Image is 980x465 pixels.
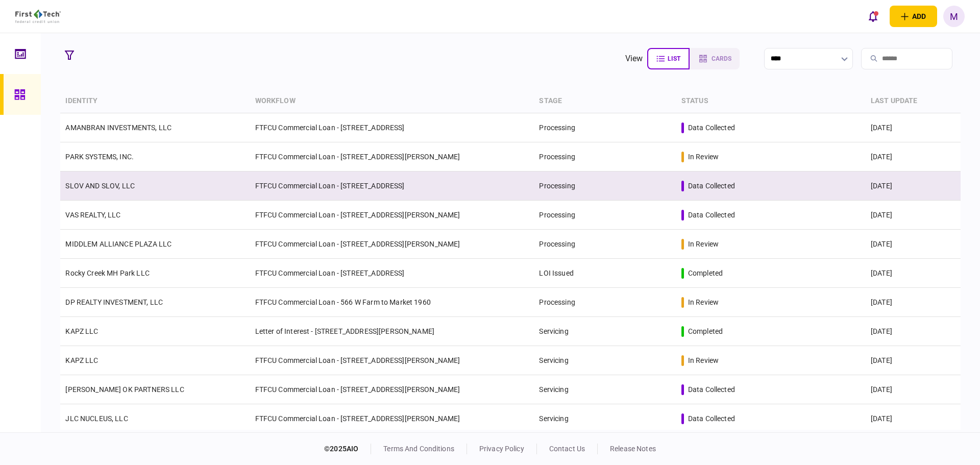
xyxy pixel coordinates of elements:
a: MIDDLEM ALLIANCE PLAZA LLC [65,240,171,248]
td: Servicing [534,346,676,375]
td: FTFCU Commercial Loan - [STREET_ADDRESS] [250,113,534,142]
td: [DATE] [866,288,961,317]
th: stage [534,89,676,113]
div: in review [688,152,719,162]
td: FTFCU Commercial Loan - [STREET_ADDRESS][PERSON_NAME] [250,142,534,172]
td: Processing [534,288,676,317]
a: Rocky Creek MH Park LLC [65,269,149,277]
td: [DATE] [866,375,961,404]
td: LOI Issued [534,259,676,288]
td: FTFCU Commercial Loan - [STREET_ADDRESS] [250,172,534,201]
div: data collected [688,384,735,395]
td: Processing [534,113,676,142]
td: [DATE] [866,230,961,259]
div: © 2025 AIO [324,444,371,454]
a: JLC NUCLEUS, LLC [65,414,128,423]
button: cards [690,48,740,69]
td: Servicing [534,317,676,346]
span: cards [712,55,731,62]
button: M [943,6,965,27]
div: completed [688,268,723,278]
a: KAPZ LLC [65,327,98,335]
div: data collected [688,210,735,220]
td: FTFCU Commercial Loan - [STREET_ADDRESS][PERSON_NAME] [250,375,534,404]
td: [DATE] [866,259,961,288]
div: in review [688,239,719,249]
div: data collected [688,123,735,133]
span: list [668,55,680,62]
td: FTFCU Commercial Loan - [STREET_ADDRESS] [250,259,534,288]
a: release notes [610,445,656,453]
a: AMANBRAN INVESTMENTS, LLC [65,124,171,132]
td: FTFCU Commercial Loan - [STREET_ADDRESS][PERSON_NAME] [250,404,534,433]
div: completed [688,326,723,336]
td: FTFCU Commercial Loan - [STREET_ADDRESS][PERSON_NAME] [250,201,534,230]
td: Processing [534,230,676,259]
th: identity [60,89,250,113]
div: data collected [688,413,735,424]
td: Servicing [534,375,676,404]
td: [DATE] [866,113,961,142]
td: [DATE] [866,317,961,346]
td: FTFCU Commercial Loan - [STREET_ADDRESS][PERSON_NAME] [250,346,534,375]
td: [DATE] [866,201,961,230]
a: terms and conditions [383,445,454,453]
div: view [625,53,643,65]
td: [DATE] [866,142,961,172]
a: contact us [549,445,585,453]
a: [PERSON_NAME] OK PARTNERS LLC [65,385,184,394]
th: status [676,89,866,113]
td: Processing [534,172,676,201]
td: Processing [534,201,676,230]
div: data collected [688,181,735,191]
th: last update [866,89,961,113]
div: in review [688,297,719,307]
td: Processing [534,142,676,172]
td: [DATE] [866,172,961,201]
td: [DATE] [866,346,961,375]
td: Letter of Interest - [STREET_ADDRESS][PERSON_NAME] [250,317,534,346]
a: DP REALTY INVESTMENT, LLC [65,298,163,306]
button: open adding identity options [890,6,937,27]
td: FTFCU Commercial Loan - 566 W Farm to Market 1960 [250,288,534,317]
a: KAPZ LLC [65,356,98,364]
button: open notifications list [862,6,884,27]
th: workflow [250,89,534,113]
a: PARK SYSTEMS, INC. [65,153,134,161]
img: client company logo [15,10,61,23]
td: FTFCU Commercial Loan - [STREET_ADDRESS][PERSON_NAME] [250,230,534,259]
td: Servicing [534,404,676,433]
a: VAS REALTY, LLC [65,211,120,219]
td: [DATE] [866,404,961,433]
button: list [647,48,690,69]
a: privacy policy [479,445,524,453]
div: in review [688,355,719,365]
a: SLOV AND SLOV, LLC [65,182,135,190]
